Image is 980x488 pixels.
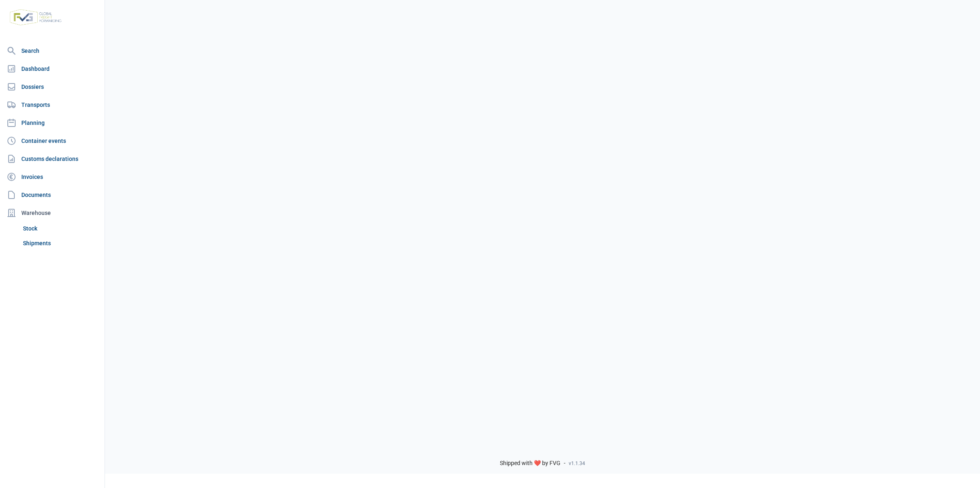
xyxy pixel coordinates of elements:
a: Documents [3,187,101,203]
a: Planning [3,115,101,131]
a: Shipments [20,236,101,251]
div: Warehouse [3,205,101,221]
img: FVG - Global freight forwarding [7,6,65,29]
span: - [564,460,565,467]
span: Shipped with ❤️ by FVG [500,460,561,467]
a: Container events [3,133,101,149]
a: Transports [3,97,101,113]
a: Invoices [3,169,101,185]
a: Dashboard [3,61,101,77]
a: Stock [20,221,101,236]
span: v1.1.34 [569,460,585,467]
a: Dossiers [3,79,101,95]
a: Search [3,43,101,59]
a: Customs declarations [3,151,101,167]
